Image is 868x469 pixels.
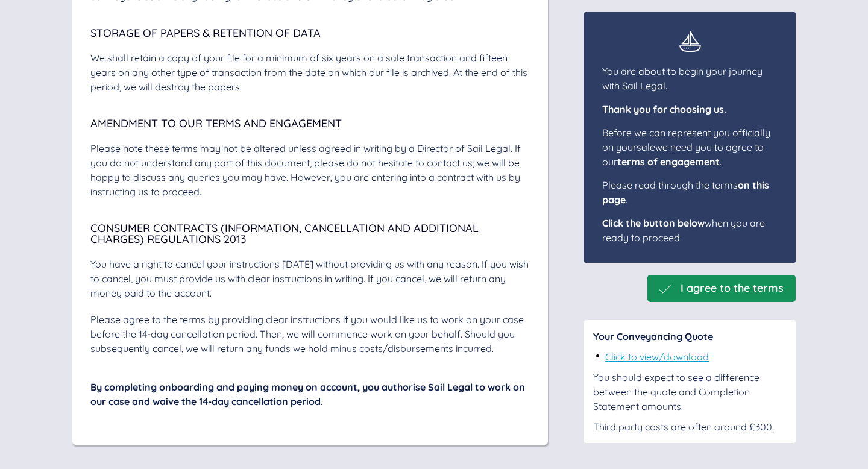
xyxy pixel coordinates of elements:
[602,103,726,115] span: Thank you for choosing us.
[602,65,763,92] span: You are about to begin your journey with Sail Legal.
[617,156,720,168] span: terms of engagement
[602,217,705,229] span: Click the button below
[593,330,713,342] span: Your Conveyancing Quote
[602,217,765,244] span: when you are ready to proceed.
[90,381,525,408] span: By completing onboarding and paying money on account, you authorise Sail Legal to work on our cas...
[90,221,479,246] span: Consumer Contracts (Information, Cancellation and Additional Charges) Regulations 2013
[90,312,530,356] div: Please agree to the terms by providing clear instructions if you would like us to work on your ca...
[605,351,709,363] a: Click to view/download
[90,141,530,199] div: Please note these terms may not be altered unless agreed in writing by a Director of Sail Legal. ...
[90,116,342,130] span: Amendment to our Terms and Engagement
[593,420,787,434] div: Third party costs are often around £300.
[593,370,787,414] div: You should expect to see a difference between the quote and Completion Statement amounts.
[602,127,770,168] span: Before we can represent you officially on your sale we need you to agree to our .
[602,179,769,206] span: Please read through the terms .
[681,282,784,295] span: I agree to the terms
[90,26,321,40] span: Storage of Papers & Retention of Data
[90,257,530,300] div: You have a right to cancel your instructions [DATE] without providing us with any reason. If you ...
[90,51,530,94] div: We shall retain a copy of your file for a minimum of six years on a sale transaction and fifteen ...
